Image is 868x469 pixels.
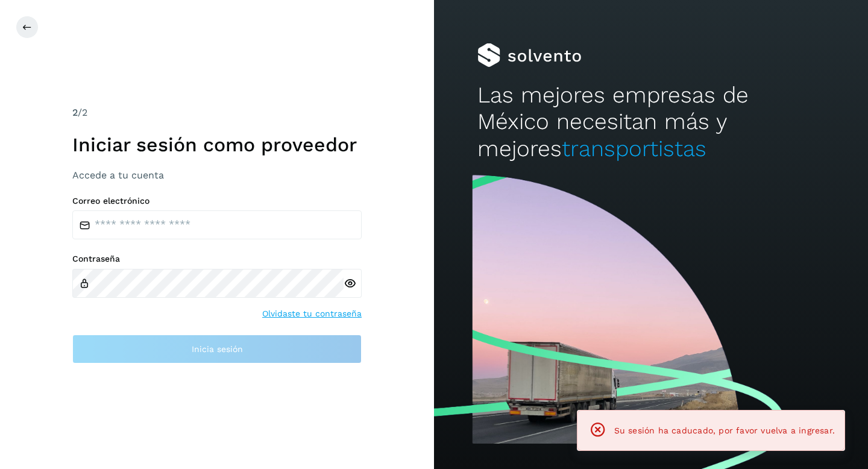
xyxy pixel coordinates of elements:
span: Inicia sesión [192,345,243,353]
a: Olvidaste tu contraseña [262,307,362,320]
span: Su sesión ha caducado, por favor vuelva a ingresar. [614,426,835,435]
h1: Iniciar sesión como proveedor [72,133,362,156]
h2: Las mejores empresas de México necesitan más y mejores [477,82,825,162]
button: Inicia sesión [72,335,362,364]
span: 2 [72,107,78,118]
label: Correo electrónico [72,196,362,206]
label: Contraseña [72,254,362,264]
span: transportistas [562,136,706,162]
div: /2 [72,105,362,120]
h3: Accede a tu cuenta [72,169,362,181]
